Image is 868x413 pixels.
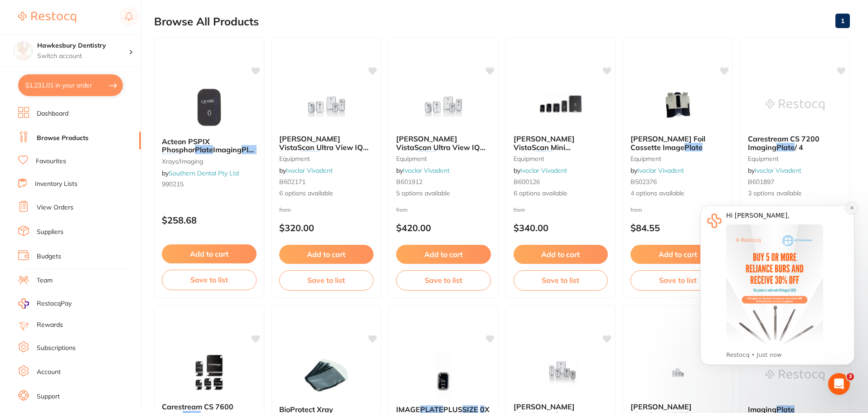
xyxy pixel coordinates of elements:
span: Imaging [213,145,242,154]
span: [PERSON_NAME] VistaScan Ultra View IQ Image [396,134,485,160]
small: xrays/imaging [162,158,257,165]
span: by [396,166,450,175]
img: BioProtect Xray Phosphor Plate Barriers - Size 0 100/pk [297,353,356,398]
a: Ivoclar Vivadent [755,166,801,175]
a: 1 [835,12,850,30]
p: $340.00 [514,223,608,233]
span: RestocqPay [37,299,72,308]
span: B601912 [396,178,422,186]
span: B602171 [279,178,305,186]
span: / 4 [795,143,803,152]
span: by [162,169,239,177]
b: Dürr VistaScan Mini Image Plate+ [514,135,608,151]
a: Inventory Lists [35,180,78,189]
b: Carestream CS 7200 Imaging Plate / 4 [748,135,843,151]
small: equipment [748,155,843,162]
span: B601897 [748,178,774,186]
span: by [514,166,567,175]
span: Carestream CS 7200 Imaging [748,134,820,151]
iframe: Intercom live chat [828,373,850,395]
button: Save to list [514,270,608,290]
a: Support [37,392,60,401]
img: Acteon PSPIX Phosphor Plate Imaging Plate Size 0 [179,85,238,130]
a: RestocqPay [18,298,72,309]
em: Plate [301,151,319,160]
span: from [279,206,291,213]
small: equipment [279,155,374,162]
span: by [630,166,684,175]
span: by [279,166,333,175]
p: $84.55 [630,223,725,233]
p: $420.00 [396,223,491,233]
span: by [748,166,801,175]
button: Add to cart [396,245,491,264]
span: B502376 [630,178,657,186]
img: Durr VistaScan Ultra View IQ Image Plate [414,82,473,127]
em: Size [162,154,176,163]
span: from [396,206,408,213]
button: $1,231.01 in your order [18,74,123,96]
h4: Hawkesbury Dentistry [37,41,129,50]
span: [PERSON_NAME] VistaScan Ultra View IQ Image [279,134,369,160]
img: RestocqPay [18,298,29,309]
span: 6 options available [514,189,608,198]
a: Southern Dental Pty Ltd [169,169,239,177]
p: $258.68 [162,215,257,225]
span: 3 options available [748,189,843,198]
button: Save to list [630,270,725,290]
em: Plate [195,145,213,154]
img: IMAGE PLATE PLUS SIZE 0 X 2 [414,353,473,398]
b: Durr Foil Cassette Image Plate [630,135,725,151]
a: Restocq Logo [18,7,76,28]
small: equipment [514,155,608,162]
img: Hawkesbury Dentistry [14,42,32,60]
a: Favourites [36,157,66,166]
a: Ivoclar Vivadent [637,166,684,175]
em: 0 [178,154,182,163]
button: Save to list [396,270,491,290]
img: Carestream CS 7600 Smart Plate [179,350,238,395]
a: Ivoclar Vivadent [403,166,450,175]
button: Add to cart [630,245,725,264]
a: Ivoclar Vivadent [286,166,333,175]
span: 3 [847,373,854,380]
img: Durr Foil Cassette Image Plate [648,82,707,127]
a: Browse Products [37,134,88,143]
img: Restocq Logo [18,12,76,23]
span: B600126 [514,178,540,186]
span: from [630,206,642,213]
b: Dürr VistaScan Ultra View IQ Image Plate [279,135,374,151]
img: Durr VistaScan Mini Easy 2.0 Plate Guide [648,350,707,395]
img: Dürr VistaScan Ultra View IQ Image Plate [297,82,356,127]
a: Account [37,368,61,377]
a: View Orders [37,203,73,212]
span: Acteon PSPIX Phosphor [162,137,210,154]
button: Save to list [162,270,257,290]
em: Plate [776,143,795,152]
p: Switch account [37,52,129,61]
em: Plate [242,145,260,154]
span: + [553,151,558,160]
small: equipment [396,155,491,162]
button: Add to cart [514,245,608,264]
a: Team [37,276,53,285]
a: Ivoclar Vivadent [520,166,567,175]
h2: Browse All Products [154,15,259,28]
p: $320.00 [279,223,374,233]
a: Suppliers [37,228,63,237]
button: Add to cart [162,244,257,263]
iframe: Intercom notifications message [687,192,868,389]
button: Save to list [279,270,374,290]
b: Durr VistaScan Ultra View IQ Image Plate [396,135,491,151]
img: Durr VistaScan Ultra View Plate Guide [531,350,590,395]
em: Plate [684,143,703,152]
span: 4 options available [630,189,725,198]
